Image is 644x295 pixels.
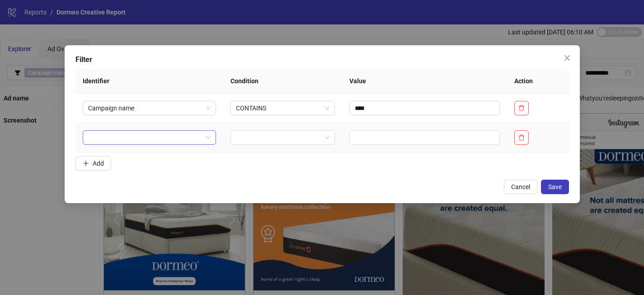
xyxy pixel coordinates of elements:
span: Save [548,183,562,190]
span: Cancel [511,183,530,190]
button: Save [541,180,569,194]
span: delete [518,134,525,141]
span: delete [518,105,525,111]
span: CONTAINS [236,101,329,115]
th: Condition [223,69,342,94]
button: Cancel [504,180,537,194]
th: Identifier [75,69,224,94]
span: Campaign name [88,101,211,115]
span: Add [93,160,104,167]
th: Action [507,69,569,94]
span: close [564,54,571,62]
th: Value [342,69,507,94]
span: plus [83,160,89,167]
div: Filter [75,54,569,65]
button: Close [560,51,574,65]
button: Add [75,156,111,171]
